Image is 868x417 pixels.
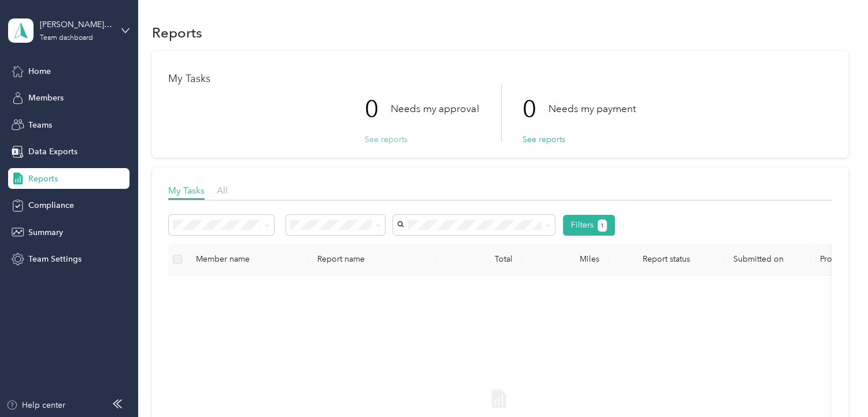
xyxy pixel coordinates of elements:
[365,85,391,133] p: 0
[28,253,81,265] span: Team Settings
[40,18,112,31] div: [PERSON_NAME][EMAIL_ADDRESS][PERSON_NAME][DOMAIN_NAME]
[308,244,435,275] th: Report name
[563,215,615,236] button: Filters1
[28,226,63,239] span: Summary
[724,244,811,275] th: Submitted on
[196,254,299,264] div: Member name
[152,27,202,39] h1: Reports
[618,254,715,264] span: Report status
[28,65,51,77] span: Home
[28,199,74,211] span: Compliance
[522,133,565,146] button: See reports
[444,254,513,264] div: Total
[40,35,93,42] div: Team dashboard
[391,102,478,116] p: Needs my approval
[28,92,64,104] span: Members
[217,185,228,196] span: All
[522,85,548,133] p: 0
[803,352,868,417] iframe: Everlance-gr Chat Button Frame
[548,102,635,116] p: Needs my payment
[598,219,607,232] button: 1
[28,173,58,185] span: Reports
[365,133,407,146] button: See reports
[600,221,604,231] span: 1
[168,73,832,85] h1: My Tasks
[28,119,52,131] span: Teams
[28,146,77,158] span: Data Exports
[6,399,65,411] button: Help center
[187,244,308,275] th: Member name
[168,185,205,196] span: My Tasks
[531,254,599,264] div: Miles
